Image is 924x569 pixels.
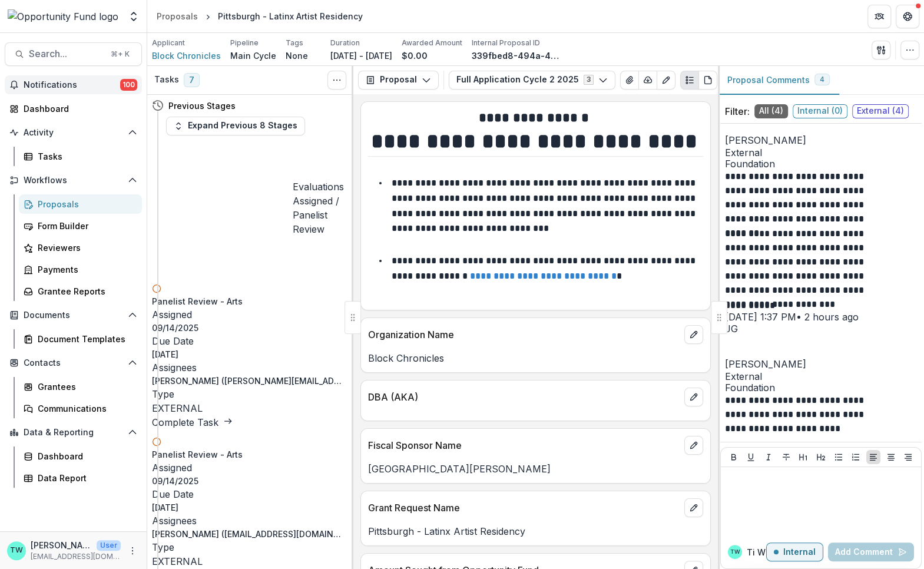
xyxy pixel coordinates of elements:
[286,49,308,62] p: None
[684,498,703,517] button: edit
[867,5,891,28] button: Partners
[5,99,142,118] a: Dashboard
[152,8,367,25] nav: breadcrumb
[38,198,133,210] div: Proposals
[19,194,142,214] a: Proposals
[120,79,137,91] span: 100
[368,524,703,538] p: Pittsburgh - Latinx Artist Residency
[24,176,123,186] span: Workflows
[779,450,793,464] button: Strike
[38,402,133,415] div: Communications
[368,351,703,365] p: Block Chronicles
[152,295,344,307] h5: Panelist Review - Arts
[38,242,133,254] div: Reviewers
[38,450,133,462] div: Dashboard
[157,10,198,22] div: Proposals
[24,102,133,115] div: Dashboard
[19,377,142,396] a: Grantees
[5,353,142,372] button: Open Contacts
[286,38,303,48] p: Tags
[125,544,140,558] button: More
[866,450,880,464] button: Align Left
[725,371,917,382] span: External
[152,348,344,360] p: [DATE]
[152,38,185,48] p: Applicant
[152,375,344,387] p: [PERSON_NAME] ([PERSON_NAME][EMAIL_ADDRESS][DOMAIN_NAME])
[184,73,200,87] span: 7
[31,551,121,562] p: [EMAIL_ADDRESS][DOMAIN_NAME]
[125,5,142,28] button: Open entity switcher
[852,104,909,118] span: External ( 4 )
[152,307,344,322] p: Assigned
[19,147,142,166] a: Tasks
[19,399,142,418] a: Communications
[766,542,823,561] button: Internal
[19,216,142,236] a: Form Builder
[19,260,142,279] a: Payments
[152,461,344,475] p: Assigned
[8,9,118,24] img: Opportunity Fund logo
[730,549,740,555] div: Ti Wilhelm
[19,446,142,466] a: Dashboard
[684,436,703,455] button: edit
[152,322,344,334] p: 09/14/2025
[24,128,123,138] span: Activity
[368,327,680,342] p: Organization Name
[19,238,142,257] a: Reviewers
[820,75,824,84] span: 4
[783,547,816,557] p: Internal
[38,263,133,276] div: Payments
[884,450,898,464] button: Align Center
[793,104,847,118] span: Internal ( 0 )
[896,5,919,28] button: Get Help
[24,428,123,438] span: Data & Reporting
[725,382,917,393] span: Foundation
[230,49,276,62] p: Main Cycle
[832,450,846,464] button: Bullet List
[402,49,428,62] p: $0.00
[449,71,615,90] button: Full Application Cycle 2 20253
[152,487,344,501] p: Due Date
[152,555,203,567] span: EXTERNAL
[684,325,703,344] button: edit
[152,448,344,461] h5: Panelist Review - Arts
[698,71,717,90] button: PDF view
[230,38,259,48] p: Pipeline
[725,133,917,147] p: [PERSON_NAME]
[368,438,680,452] p: Fiscal Sponsor Name
[108,48,132,61] div: ⌘ + K
[152,402,203,414] span: EXTERNAL
[5,306,142,325] button: Open Documents
[849,450,863,464] button: Ordered List
[725,357,917,371] p: [PERSON_NAME]
[747,546,766,558] p: Ti W
[38,220,133,232] div: Form Builder
[725,310,917,324] p: [DATE] 1:37 PM • 2 hours ago
[19,282,142,301] a: Grantee Reports
[684,388,703,406] button: edit
[152,501,344,514] p: [DATE]
[152,528,344,540] p: [PERSON_NAME] ([EMAIL_ADDRESS][DOMAIN_NAME])
[5,75,142,94] button: Notifications100
[657,71,675,90] button: Edit as form
[330,38,360,48] p: Duration
[38,285,133,297] div: Grantee Reports
[38,381,133,393] div: Grantees
[5,171,142,190] button: Open Workflows
[761,450,776,464] button: Italicize
[293,180,344,236] h4: Evaluations Assigned / Panelist Review
[152,540,344,554] p: Type
[5,123,142,142] button: Open Activity
[368,462,703,476] p: [GEOGRAPHIC_DATA][PERSON_NAME]
[744,450,758,464] button: Underline
[152,360,344,375] p: Assignees
[368,501,680,515] p: Grant Request Name
[754,104,788,118] span: All ( 4 )
[10,547,23,554] div: Ti Wilhelm
[330,49,392,62] p: [DATE] - [DATE]
[152,49,221,62] span: Block Chronicles
[97,540,121,551] p: User
[152,8,203,25] a: Proposals
[38,150,133,163] div: Tasks
[38,472,133,484] div: Data Report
